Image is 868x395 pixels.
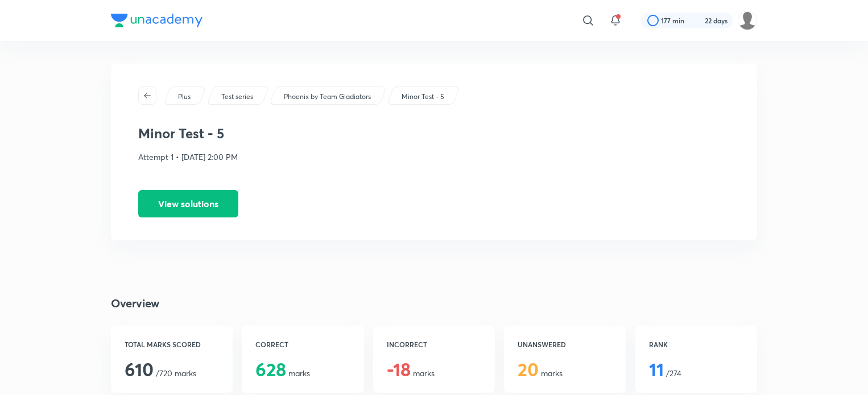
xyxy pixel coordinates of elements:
[400,92,447,102] a: Minor Test - 5
[176,92,193,102] a: Plus
[138,190,238,217] button: View solutions
[387,357,411,381] span: -18
[125,339,219,349] h6: TOTAL MARKS SCORED
[518,368,563,378] span: marks
[255,368,310,378] span: marks
[284,92,371,102] p: Phoenix by Team Gladiators
[111,295,757,312] h4: Overview
[138,151,730,163] p: Attempt 1 • [DATE] 2:00 PM
[282,92,373,102] a: Phoenix by Team Gladiators
[738,11,757,30] img: surabhi
[178,92,191,102] p: Plus
[125,357,154,381] span: 610
[387,368,435,378] span: marks
[649,368,681,378] span: /274
[387,339,481,349] h6: INCORRECT
[691,15,702,26] img: streak
[255,339,350,349] h6: CORRECT
[221,92,253,102] p: Test series
[255,357,286,381] span: 628
[138,125,730,142] h3: Minor Test - 5
[402,92,444,102] p: Minor Test - 5
[649,339,743,349] h6: RANK
[518,357,539,381] span: 20
[518,339,612,349] h6: UNANSWERED
[111,14,202,27] img: Company Logo
[220,92,255,102] a: Test series
[649,357,664,381] span: 11
[125,368,196,378] span: /720 marks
